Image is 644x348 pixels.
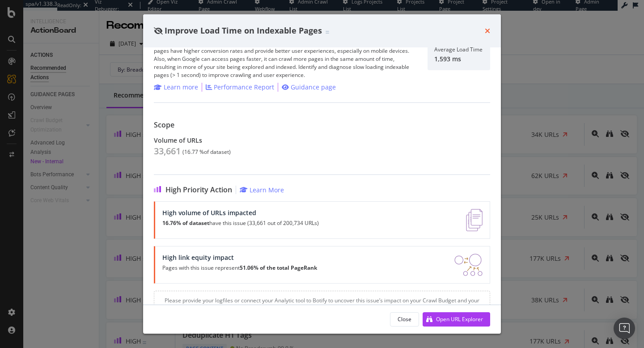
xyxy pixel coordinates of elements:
[162,254,317,261] div: High link equity impact
[165,186,232,194] span: High Priority Action
[240,264,317,272] strong: 51.06% of the total PageRank
[162,219,209,227] strong: 16.76% of dataset
[154,83,198,92] a: Learn more
[282,83,336,92] a: Guidance page
[154,121,490,129] div: Scope
[162,265,317,271] p: Pages with this issue represent
[154,27,163,34] div: eye-slash
[154,136,490,144] div: Volume of URLs
[164,83,198,92] div: Learn more
[390,312,419,327] button: Close
[436,315,483,323] div: Open URL Explorer
[154,146,181,157] div: 33,661
[162,220,319,226] p: have this issue (33,661 out of 200,734 URLs)
[454,254,483,276] img: DDxVyA23.png
[143,14,501,334] div: modal
[214,83,274,92] div: Performance Report
[466,209,483,231] img: e5DMFwAAAABJRU5ErkJggg==
[240,186,284,194] a: Learn More
[162,209,319,216] div: High volume of URLs impacted
[326,31,329,34] img: Equal
[290,304,369,312] a: Contact your Success Manager
[250,186,284,194] div: Learn More
[154,291,490,318] div: Please provide your logfiles or connect your Analytic tool to Botify to uncover this issue’s impa...
[291,83,336,92] div: Guidance page
[206,83,274,92] a: Performance Report
[614,318,635,339] div: Open Intercom Messenger
[398,315,411,323] div: Close
[182,149,231,155] div: ( 16.77 % of dataset )
[434,47,483,53] div: Average Load Time
[434,55,483,63] div: 1,593 ms
[423,312,490,327] button: Open URL Explorer
[485,25,490,37] div: times
[165,25,322,36] span: Improve Load Time on Indexable Pages
[154,39,417,79] div: The load time is the time it takes to fully load the HTML of a specific page. Fast loading pages ...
